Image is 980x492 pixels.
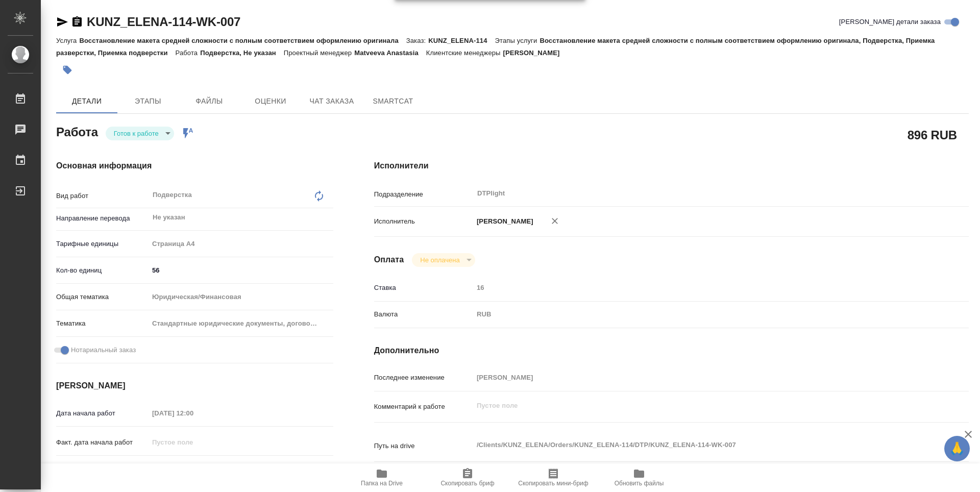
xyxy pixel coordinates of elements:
textarea: /Clients/KUNZ_ELENA/Orders/KUNZ_ELENA-114/DTP/KUNZ_ELENA-114-WK-007 [473,436,919,454]
p: KUNZ_ELENA-114 [428,37,495,44]
button: Скопировать мини-бриф [510,463,596,492]
span: [PERSON_NAME] детали заказа [839,17,941,27]
input: Пустое поле [473,280,919,295]
input: Пустое поле [149,406,238,421]
p: Вид работ [56,191,149,201]
p: [PERSON_NAME] [473,216,533,227]
span: 🙏 [948,438,966,459]
p: Валюта [374,309,473,319]
p: Дата начала работ [56,408,149,419]
button: Удалить исполнителя [544,210,566,232]
p: Ставка [374,283,473,293]
a: KUNZ_ELENA-114-WK-007 [87,15,240,29]
p: Тематика [56,318,149,329]
p: Тарифные единицы [56,239,149,249]
h4: Исполнители [374,160,969,172]
h4: [PERSON_NAME] [56,380,333,392]
button: Скопировать ссылку [71,16,83,28]
p: Общая тематика [56,292,149,302]
h2: Работа [56,122,98,140]
button: Готов к работе [111,129,162,138]
button: Скопировать бриф [425,463,510,492]
div: Готов к работе [412,253,475,267]
p: Путь на drive [374,441,473,451]
span: Обновить файлы [615,480,664,487]
p: Заказ: [406,37,428,44]
p: [PERSON_NAME] [503,49,568,57]
p: Подразделение [374,189,473,200]
p: Комментарий к работе [374,402,473,412]
div: Стандартные юридические документы, договоры, уставы [149,315,333,332]
div: Юридическая/Финансовая [149,288,333,306]
p: Подверстка, Не указан [200,49,284,57]
div: Страница А4 [149,235,333,253]
p: Клиентские менеджеры [426,49,503,57]
input: Пустое поле [473,370,919,385]
h4: Основная информация [56,160,333,172]
span: Папка на Drive [361,480,403,487]
p: Факт. дата начала работ [56,437,149,448]
span: Этапы [124,95,173,108]
button: Папка на Drive [339,463,425,492]
h2: 896 RUB [908,126,957,143]
span: Оценки [246,95,295,108]
button: Добавить тэг [56,59,79,81]
h4: Оплата [374,254,404,266]
button: Обновить файлы [596,463,682,492]
div: RUB [473,306,919,323]
span: SmartCat [369,95,418,108]
span: Детали [62,95,111,108]
span: Файлы [185,95,234,108]
h4: Дополнительно [374,345,969,357]
p: Matveeva Anastasia [354,49,426,57]
p: Этапы услуги [495,37,540,44]
p: Исполнитель [374,216,473,227]
input: ✎ Введи что-нибудь [149,263,333,278]
input: Пустое поле [149,461,238,476]
p: Кол-во единиц [56,265,149,276]
div: Готов к работе [106,127,174,140]
p: Направление перевода [56,213,149,224]
span: Нотариальный заказ [71,345,136,355]
button: 🙏 [944,436,970,461]
button: Не оплачена [417,256,462,264]
p: Последнее изменение [374,373,473,383]
input: Пустое поле [149,435,238,450]
p: Восстановление макета средней сложности с полным соответствием оформлению оригинала [79,37,406,44]
span: Скопировать бриф [440,480,494,487]
p: Услуга [56,37,79,44]
button: Скопировать ссылку для ЯМессенджера [56,16,68,28]
span: Чат заказа [307,95,356,108]
span: Скопировать мини-бриф [518,480,588,487]
p: Работа [176,49,201,57]
p: Проектный менеджер [284,49,354,57]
